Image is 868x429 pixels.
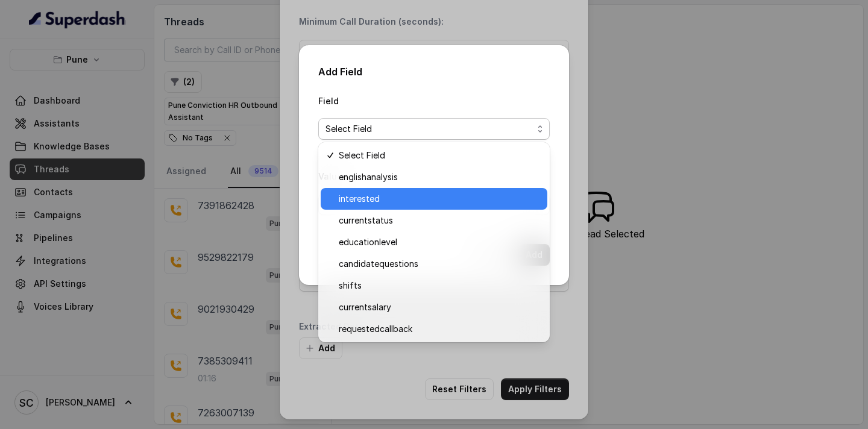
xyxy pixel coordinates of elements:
span: requestedcallback [339,322,540,336]
span: interested [339,192,540,206]
span: Select Field [325,122,533,136]
span: educationlevel [339,235,540,249]
span: Select Field [339,148,540,163]
span: shifts [339,278,540,293]
button: Select Field [318,118,550,140]
div: Select Field [318,142,550,342]
span: candidatequestions [339,257,540,271]
span: englishanalysis [339,170,540,184]
span: currentsalary [339,300,540,315]
span: currentstatus [339,213,540,228]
